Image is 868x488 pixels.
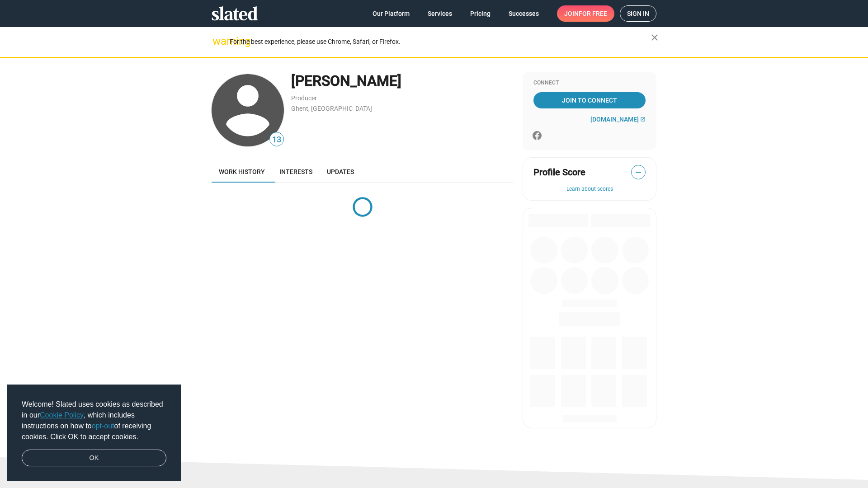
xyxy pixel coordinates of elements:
span: for free [579,5,607,22]
a: Producer [291,94,317,102]
div: [PERSON_NAME] [291,71,514,91]
a: opt-out [92,422,114,430]
a: Successes [501,5,546,22]
mat-icon: warning [212,36,223,47]
span: Services [428,5,452,22]
span: Sign in [627,6,649,21]
span: Interests [279,168,312,175]
a: Interests [272,161,320,183]
span: Join [564,5,607,22]
mat-icon: close [649,32,660,43]
span: Profile Score [533,166,585,178]
div: For the best experience, please use Chrome, Safari, or Firefox. [230,36,651,48]
a: Work history [212,161,272,183]
mat-icon: open_in_new [640,117,646,122]
a: [DOMAIN_NAME] [590,116,646,123]
span: Join To Connect [535,92,644,108]
a: Pricing [463,5,498,22]
span: Successes [509,5,539,22]
span: Work history [219,168,265,175]
a: Join To Connect [533,92,646,108]
button: Learn about scores [533,186,646,193]
div: cookieconsent [7,385,181,481]
span: Welcome! Slated uses cookies as described in our , which includes instructions on how to of recei... [22,399,166,442]
a: Joinfor free [557,5,614,22]
a: Our Platform [365,5,417,22]
span: Our Platform [373,5,410,22]
a: dismiss cookie message [22,450,166,467]
a: Ghent, [GEOGRAPHIC_DATA] [291,105,372,112]
span: 13 [270,134,283,146]
span: Updates [327,168,354,175]
div: Connect [533,80,646,87]
span: Pricing [470,5,491,22]
a: Sign in [620,5,656,22]
span: — [632,167,645,178]
a: Cookie Policy [40,411,84,419]
a: Updates [320,161,361,183]
a: Services [420,5,459,22]
span: [DOMAIN_NAME] [590,116,639,123]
